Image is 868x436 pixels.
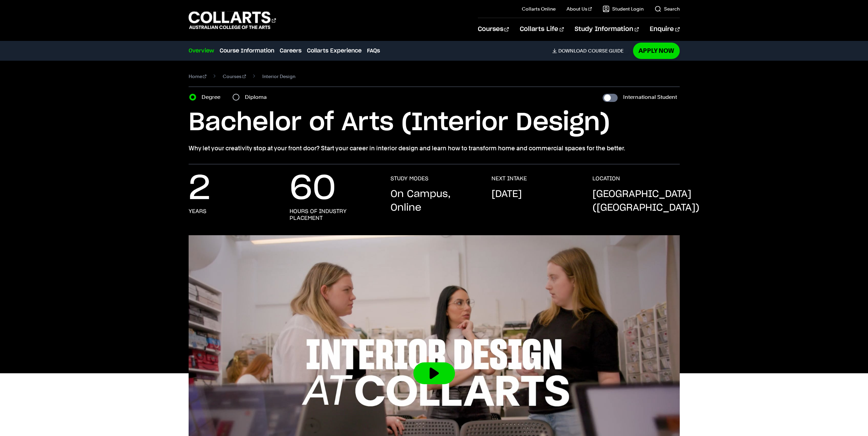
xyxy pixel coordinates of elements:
[520,18,564,41] a: Collarts Life
[280,47,301,55] a: Careers
[189,11,276,30] div: Go to homepage
[567,5,592,12] a: About Us
[391,175,428,182] h3: STUDY MODES
[189,144,680,153] p: Why let your creativity stop at your front door? Start your career in interior design and learn h...
[552,48,629,54] a: DownloadCourse Guide
[189,47,214,55] a: Overview
[650,18,679,41] a: Enquire
[245,92,271,102] label: Diploma
[478,18,509,41] a: Courses
[491,187,522,201] p: [DATE]
[290,208,377,222] h3: hours of industry placement
[262,72,295,81] span: Interior Design
[189,107,680,138] h1: Bachelor of Arts (Interior Design)
[202,92,224,102] label: Degree
[189,72,207,81] a: Home
[575,18,639,41] a: Study Information
[220,47,274,55] a: Course Information
[592,175,620,182] h3: LOCATION
[623,92,677,102] label: International Student
[491,175,527,182] h3: NEXT INTAKE
[558,48,587,54] span: Download
[307,47,362,55] a: Collarts Experience
[654,5,680,12] a: Search
[633,43,680,59] a: Apply Now
[189,208,206,215] h3: years
[290,175,336,202] p: 60
[522,5,556,12] a: Collarts Online
[189,175,210,202] p: 2
[603,5,644,12] a: Student Login
[367,47,380,55] a: FAQs
[391,187,478,215] p: On Campus, Online
[223,72,246,81] a: Courses
[592,187,700,215] p: [GEOGRAPHIC_DATA] ([GEOGRAPHIC_DATA])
